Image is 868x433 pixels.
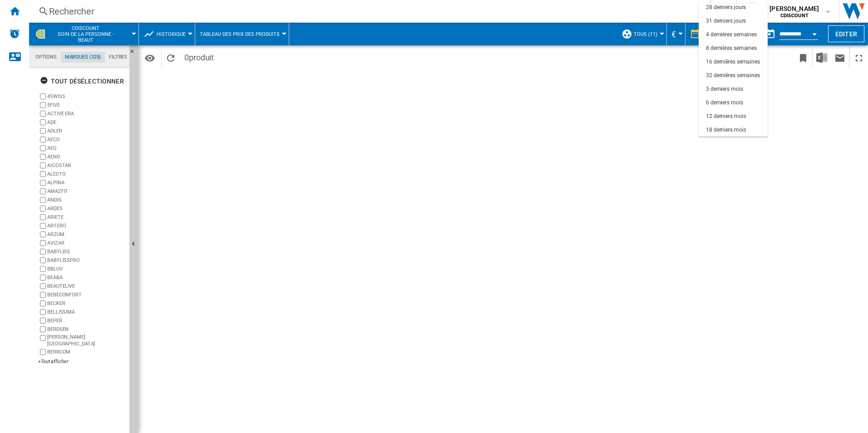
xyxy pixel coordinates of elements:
div: 28 derniers jours [706,4,746,11]
div: 3 derniers mois [706,85,743,93]
div: 8 dernières semaines [706,44,757,52]
div: 4 dernières semaines [706,31,757,39]
div: 18 derniers mois [706,126,746,134]
div: 31 derniers jours [706,17,746,25]
div: 16 dernières semaines [706,58,760,66]
div: 12 derniers mois [706,113,746,120]
div: 6 derniers mois [706,99,743,107]
div: 32 dernières semaines [706,72,760,79]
